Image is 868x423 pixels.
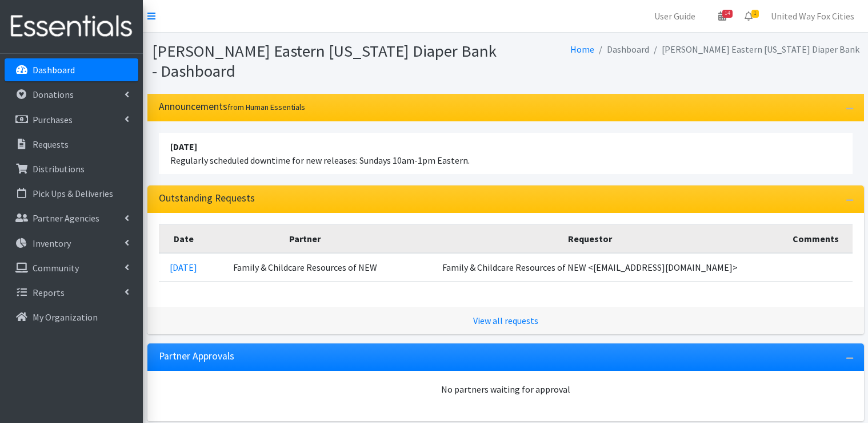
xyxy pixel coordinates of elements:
[33,238,71,249] p: Inventory
[473,315,538,326] a: View all requests
[227,102,305,112] small: from Human Essentials
[5,7,138,46] img: HumanEssentials
[5,182,138,205] a: Pick Ups & Deliveries
[402,253,779,282] td: Family & Childcare Resources of NEW <[EMAIL_ADDRESS][DOMAIN_NAME]>
[5,133,138,156] a: Requests
[5,281,138,304] a: Reports
[33,188,113,199] p: Pick Ups & Deliveries
[33,114,73,125] p: Purchases
[5,58,138,81] a: Dashboard
[159,350,234,362] h3: Partner Approvals
[645,5,705,27] a: User Guide
[33,163,85,175] p: Distributions
[5,256,138,279] a: Community
[170,262,197,273] a: [DATE]
[159,192,255,204] h3: Outstanding Requests
[570,44,594,55] a: Home
[170,141,197,152] strong: [DATE]
[159,382,853,396] div: No partners waiting for approval
[33,89,74,100] p: Donations
[33,287,65,298] p: Reports
[33,262,79,274] p: Community
[649,41,859,58] li: [PERSON_NAME] Eastern [US_STATE] Diaper Bank
[735,5,762,27] a: 1
[5,157,138,180] a: Distributions
[5,108,138,131] a: Purchases
[33,139,69,150] p: Requests
[33,64,75,76] p: Dashboard
[751,10,759,18] span: 1
[159,225,209,254] th: Date
[159,133,853,174] li: Regularly scheduled downtime for new releases: Sundays 10am-1pm Eastern.
[5,83,138,106] a: Donations
[33,212,99,224] p: Partner Agencies
[5,232,138,255] a: Inventory
[159,101,305,113] h3: Announcements
[33,311,98,323] p: My Organization
[779,225,852,254] th: Comments
[594,41,649,58] li: Dashboard
[722,10,733,18] span: 14
[152,41,502,81] h1: [PERSON_NAME] Eastern [US_STATE] Diaper Bank - Dashboard
[402,225,779,254] th: Requestor
[5,207,138,230] a: Partner Agencies
[209,253,401,282] td: Family & Childcare Resources of NEW
[709,5,735,27] a: 14
[762,5,863,27] a: United Way Fox Cities
[5,306,138,329] a: My Organization
[209,225,401,254] th: Partner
